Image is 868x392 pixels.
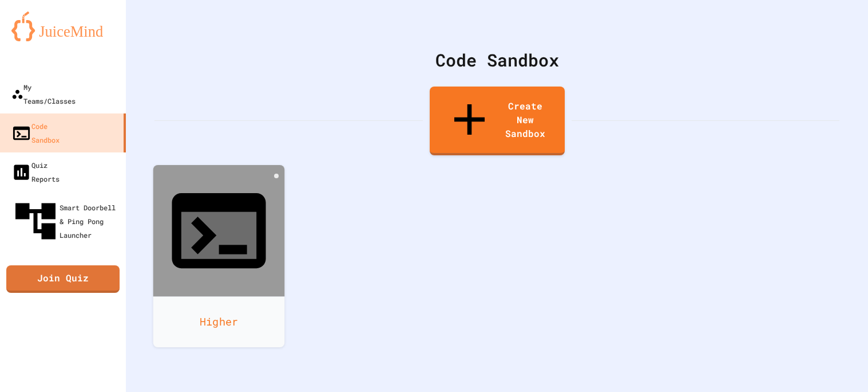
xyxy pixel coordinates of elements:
img: logo-orange.svg [11,11,114,41]
a: Create New Sandbox [430,87,565,155]
a: Higher [153,165,285,347]
div: Quiz Reports [11,158,60,186]
div: Code Sandbox [154,47,839,73]
div: Higher [153,296,285,347]
a: Join Quiz [6,265,120,293]
div: My Teams/Classes [11,80,76,108]
div: Code Sandbox [11,119,60,147]
div: Smart Doorbell & Ping Pong Launcher [11,197,121,245]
